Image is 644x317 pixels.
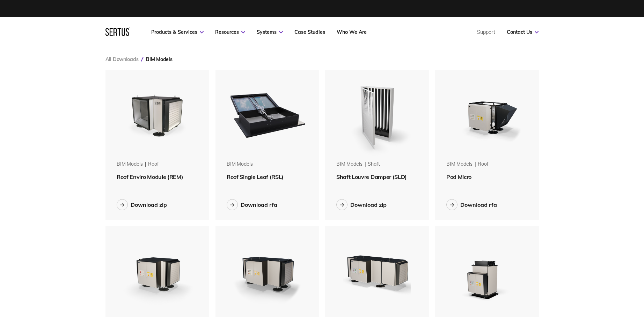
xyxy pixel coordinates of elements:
[151,29,204,35] a: Products & Services
[336,199,387,210] button: Download zip
[446,199,497,210] button: Download rfa
[368,161,380,168] div: shaft
[477,29,495,35] a: Support
[336,173,407,180] span: Shaft Louvre Damper (SLD)
[148,161,159,168] div: roof
[117,199,167,210] button: Download zip
[446,161,473,168] div: BIM Models
[337,29,367,35] a: Who We Are
[131,201,167,208] div: Download zip
[336,161,363,168] div: BIM Models
[460,201,497,208] div: Download rfa
[507,29,539,35] a: Contact Us
[117,173,183,180] span: Roof Enviro Module (REM)
[227,173,284,180] span: Roof Single Leaf (RSL)
[294,29,325,35] a: Case Studies
[117,161,143,168] div: BIM Models
[241,201,277,208] div: Download rfa
[257,29,283,35] a: Systems
[227,161,253,168] div: BIM Models
[215,29,245,35] a: Resources
[350,201,387,208] div: Download zip
[227,199,277,210] button: Download rfa
[105,56,138,62] a: All Downloads
[446,173,471,180] span: Pod Micro
[478,161,488,168] div: roof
